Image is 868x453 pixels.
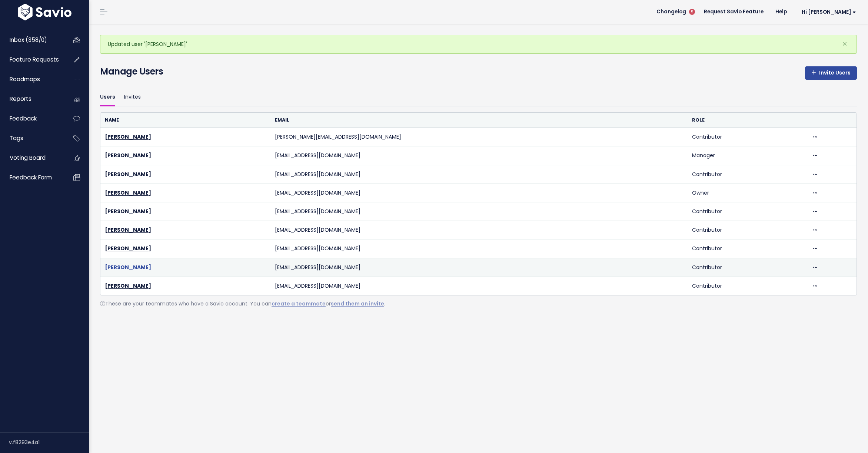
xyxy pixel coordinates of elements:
[105,133,151,140] a: [PERSON_NAME]
[2,110,61,127] a: Feedback
[100,300,385,307] span: These are your teammates who have a Savio account. You can or .
[270,277,687,295] td: [EMAIL_ADDRESS][DOMAIN_NAME]
[124,89,141,106] a: Invites
[105,152,151,159] a: [PERSON_NAME]
[2,90,61,108] a: Reports
[10,75,40,83] span: Roadmaps
[100,89,115,106] a: Users
[270,239,687,258] td: [EMAIL_ADDRESS][DOMAIN_NAME]
[835,35,855,53] button: Close
[105,189,151,196] a: [PERSON_NAME]
[688,146,808,165] td: Manager
[2,71,61,88] a: Roadmaps
[688,128,808,146] td: Contributor
[10,154,46,162] span: Voting Board
[331,300,384,307] a: send them an invite
[842,38,847,50] span: ×
[10,36,47,44] span: Inbox (358/0)
[2,51,61,68] a: Feature Requests
[105,208,151,215] a: [PERSON_NAME]
[105,171,151,178] a: [PERSON_NAME]
[805,66,857,80] a: Invite Users
[270,202,687,221] td: [EMAIL_ADDRESS][DOMAIN_NAME]
[100,35,857,54] div: Updated user '[PERSON_NAME]'
[2,32,61,49] a: Inbox (358/0)
[2,130,61,147] a: Tags
[802,9,856,15] span: Hi [PERSON_NAME]
[100,113,270,128] th: Name
[688,239,808,258] td: Contributor
[9,433,89,452] div: v.f8293e4a1
[270,113,687,128] th: Email
[10,115,37,122] span: Feedback
[793,6,862,18] a: Hi [PERSON_NAME]
[270,128,687,146] td: [PERSON_NAME][EMAIL_ADDRESS][DOMAIN_NAME]
[105,282,151,290] a: [PERSON_NAME]
[688,202,808,221] td: Contributor
[10,95,31,103] span: Reports
[688,277,808,295] td: Contributor
[2,169,61,186] a: Feedback form
[10,134,23,142] span: Tags
[2,149,61,166] a: Voting Board
[688,165,808,183] td: Contributor
[105,226,151,234] a: [PERSON_NAME]
[270,165,687,183] td: [EMAIL_ADDRESS][DOMAIN_NAME]
[769,6,793,17] a: Help
[270,146,687,165] td: [EMAIL_ADDRESS][DOMAIN_NAME]
[105,264,151,271] a: [PERSON_NAME]
[698,6,769,17] a: Request Savio Feature
[689,9,695,15] span: 5
[270,221,687,239] td: [EMAIL_ADDRESS][DOMAIN_NAME]
[16,4,73,20] img: logo-white.9d6f32f41409.svg
[10,173,52,181] span: Feedback form
[688,221,808,239] td: Contributor
[270,258,687,277] td: [EMAIL_ADDRESS][DOMAIN_NAME]
[270,183,687,202] td: [EMAIL_ADDRESS][DOMAIN_NAME]
[105,245,151,252] a: [PERSON_NAME]
[10,56,59,63] span: Feature Requests
[100,65,163,78] h4: Manage Users
[272,300,326,307] a: create a teammate
[656,9,686,14] span: Changelog
[688,258,808,277] td: Contributor
[688,113,808,128] th: Role
[688,183,808,202] td: Owner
